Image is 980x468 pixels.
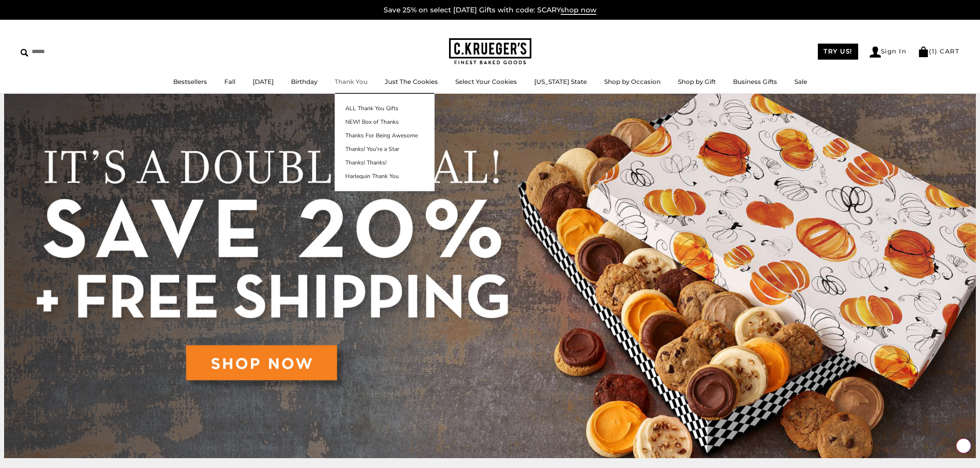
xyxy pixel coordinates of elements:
[534,78,587,86] a: [US_STATE] State
[870,46,907,58] a: Sign In
[253,78,274,86] a: [DATE]
[335,145,434,153] a: Thanks! You're a Star
[384,6,596,15] a: Save 25% on select [DATE] Gifts with code: SCARYshop now
[335,118,434,126] a: NEW! Box of Thanks
[918,47,959,55] a: (1) CART
[21,45,119,58] input: Search
[4,94,976,458] img: C.Krueger's Special Offer
[335,104,434,113] a: ALL Thank You Gifts
[385,78,438,86] a: Just The Cookies
[932,47,935,55] span: 1
[173,78,207,86] a: Bestsellers
[335,131,434,140] a: Thanks For Being Awesome
[604,78,661,86] a: Shop by Occasion
[335,158,434,167] a: Thanks! Thanks!
[561,6,596,15] span: shop now
[224,78,235,86] a: Fall
[733,78,777,86] a: Business Gifts
[335,78,368,86] a: Thank You
[678,78,716,86] a: Shop by Gift
[818,44,858,60] a: TRY US!
[794,78,807,86] a: Sale
[449,38,531,65] img: C.KRUEGER'S
[455,78,517,86] a: Select Your Cookies
[21,49,28,57] img: Search
[918,46,929,57] img: Bag
[335,172,434,181] a: Harlequin Thank You
[291,78,317,86] a: Birthday
[870,46,881,58] img: Account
